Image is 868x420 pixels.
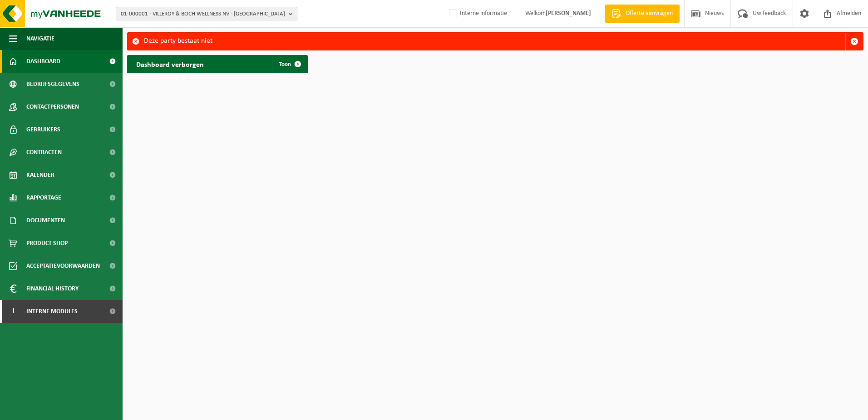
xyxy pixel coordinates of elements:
span: Offerte aanvragen [623,9,675,18]
a: Offerte aanvragen [605,5,680,23]
span: Contactpersonen [26,95,79,118]
button: 01-000001 - VILLEROY & BOCH WELLNESS NV - [GEOGRAPHIC_DATA] [116,7,297,20]
span: I [9,300,17,323]
span: Bedrijfsgegevens [26,73,79,95]
span: Contracten [26,141,62,164]
span: Gebruikers [26,118,60,141]
div: Deze party bestaat niet [144,33,845,50]
span: Kalender [26,164,54,186]
a: Toon [272,55,307,73]
span: Financial History [26,277,79,300]
span: Product Shop [26,232,68,255]
span: Navigatie [26,27,54,50]
span: Documenten [26,209,65,232]
span: Acceptatievoorwaarden [26,255,100,277]
span: Rapportage [26,186,61,209]
span: Interne modules [26,300,78,323]
label: Interne informatie [447,7,507,20]
strong: [PERSON_NAME] [546,10,591,17]
span: Dashboard [26,50,60,73]
span: 01-000001 - VILLEROY & BOCH WELLNESS NV - [GEOGRAPHIC_DATA] [121,7,285,21]
h2: Dashboard verborgen [127,55,213,73]
span: Toon [279,61,291,67]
